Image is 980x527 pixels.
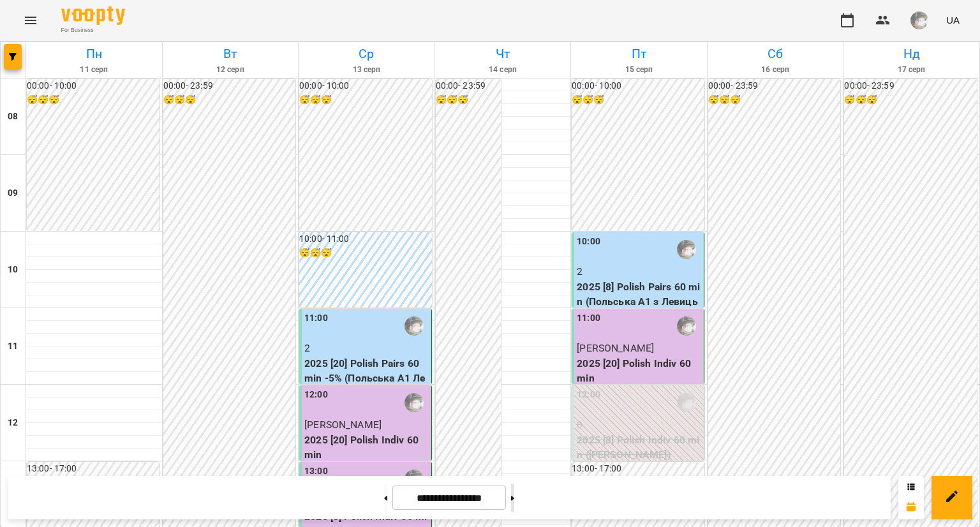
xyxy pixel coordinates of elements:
[163,79,296,93] h6: 00:00 - 23:59
[709,64,842,76] h6: 16 серп
[61,26,125,34] span: For Business
[708,93,841,107] h6: 😴😴😴
[845,44,977,64] h6: Нд
[437,44,569,64] h6: Чт
[910,11,928,29] img: e3906ac1da6b2fc8356eee26edbd6dfe.jpg
[436,79,501,93] h6: 00:00 - 23:59
[299,93,432,107] h6: 😴😴😴
[299,232,432,246] h6: 10:00 - 11:00
[844,79,977,93] h6: 00:00 - 23:59
[28,44,160,64] h6: Пн
[27,79,160,93] h6: 00:00 - 10:00
[572,462,704,476] h6: 13:00 - 17:00
[27,93,160,107] h6: 😴😴😴
[8,339,18,353] h6: 11
[577,356,701,386] p: 2025 [20] Polish Indiv 60 min
[677,316,696,336] img: Левицька Софія Сергіївна (п)
[577,342,654,354] span: [PERSON_NAME]
[572,93,704,107] h6: 😴😴😴
[572,79,704,93] h6: 00:00 - 10:00
[304,419,382,431] span: [PERSON_NAME]
[299,246,432,260] h6: 😴😴😴
[304,388,328,402] label: 12:00
[405,316,424,336] img: Левицька Софія Сергіївна (п)
[573,44,705,64] h6: Пт
[163,93,296,107] h6: 😴😴😴
[577,279,701,325] p: 2025 [8] Polish Pairs 60 min (Польська А1 з Левицькою - пара)
[304,464,328,479] label: 13:00
[27,462,160,476] h6: 13:00 - 17:00
[8,110,18,124] h6: 08
[845,64,977,76] h6: 17 серп
[304,341,429,356] p: 2
[405,393,424,412] img: Левицька Софія Сергіївна (п)
[165,44,297,64] h6: Вт
[8,263,18,277] h6: 10
[8,416,18,430] h6: 12
[61,6,125,25] img: Voopty Logo
[299,79,432,93] h6: 00:00 - 10:00
[28,64,160,76] h6: 11 серп
[577,235,600,249] label: 10:00
[301,44,433,64] h6: Ср
[437,64,569,76] h6: 14 серп
[436,93,501,107] h6: 😴😴😴
[577,264,701,279] p: 2
[304,356,429,401] p: 2025 [20] Polish Pairs 60 min -5% (Польська А1 Левицька - пара)
[8,186,18,200] h6: 09
[577,311,600,325] label: 11:00
[573,64,705,76] h6: 15 серп
[304,433,429,463] p: 2025 [20] Polish Indiv 60 min
[577,433,701,463] p: 2025 [8] Polish Indiv 60 min ([PERSON_NAME])
[301,64,433,76] h6: 13 серп
[577,417,701,433] p: 0
[709,44,842,64] h6: Сб
[677,240,696,259] img: Левицька Софія Сергіївна (п)
[304,311,328,325] label: 11:00
[577,388,600,402] label: 12:00
[15,5,46,36] button: Menu
[677,393,696,412] img: Левицька Софія Сергіївна (п)
[165,64,297,76] h6: 12 серп
[844,93,977,107] h6: 😴😴😴
[946,13,960,27] span: UA
[941,8,965,32] button: UA
[708,79,841,93] h6: 00:00 - 23:59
